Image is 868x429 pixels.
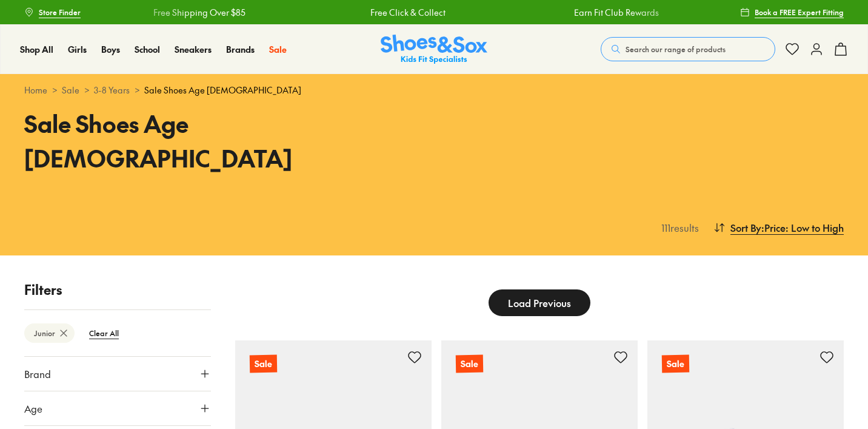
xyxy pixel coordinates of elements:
[381,35,487,64] a: Shoes & Sox
[269,43,287,55] span: Sale
[175,43,212,55] span: Sneakers
[489,289,590,316] button: Load Previous
[250,355,277,373] p: Sale
[573,6,658,19] a: Earn Fit Club Rewards
[135,43,160,55] span: School
[755,7,844,18] span: Book a FREE Expert Fitting
[24,280,211,300] p: Filters
[135,43,160,56] a: School
[39,7,81,18] span: Store Finder
[62,84,79,96] a: Sale
[626,44,726,55] span: Search our range of products
[226,43,255,56] a: Brands
[24,1,81,23] a: Store Finder
[381,35,487,64] img: SNS_Logo_Responsive.svg
[153,6,245,19] a: Free Shipping Over $85
[24,401,42,416] span: Age
[508,296,571,310] span: Load Previous
[456,355,483,373] p: Sale
[175,43,212,56] a: Sneakers
[24,84,844,96] div: > > >
[601,37,775,61] button: Search our range of products
[761,220,844,235] span: : Price: Low to High
[68,43,87,55] span: Girls
[24,323,75,343] btn: Junior
[101,43,120,56] a: Boys
[370,6,445,19] a: Free Click & Collect
[101,43,120,55] span: Boys
[269,43,287,56] a: Sale
[144,84,301,96] span: Sale Shoes Age [DEMOGRAPHIC_DATA]
[24,357,211,391] button: Brand
[713,214,844,241] button: Sort By:Price: Low to High
[656,220,699,235] p: 111 results
[79,322,129,344] btn: Clear All
[94,84,130,96] a: 3-8 Years
[24,391,211,425] button: Age
[730,220,761,235] span: Sort By
[12,348,61,393] iframe: Gorgias live chat messenger
[662,355,689,373] p: Sale
[24,84,47,96] a: Home
[226,43,255,55] span: Brands
[68,43,87,56] a: Girls
[20,43,53,56] a: Shop All
[740,1,844,23] a: Book a FREE Expert Fitting
[24,106,419,175] h1: Sale Shoes Age [DEMOGRAPHIC_DATA]
[20,43,53,55] span: Shop All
